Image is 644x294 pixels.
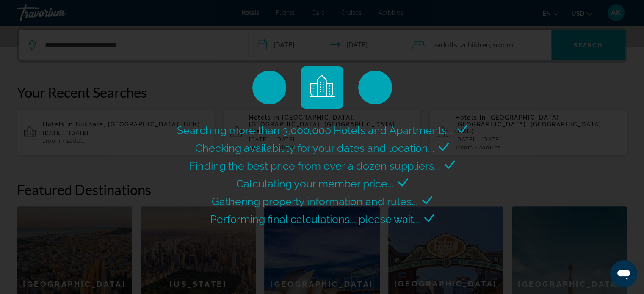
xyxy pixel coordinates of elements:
span: Searching more than 3,000,000 Hotels and Apartments... [177,124,453,137]
span: Finding the best price from over a dozen suppliers... [189,159,440,172]
span: Checking availability for your dates and location... [195,142,434,154]
span: Gathering property information and rules... [212,195,418,208]
iframe: Кнопка запуска окна обмена сообщениями [610,260,637,287]
span: Performing final calculations... please wait... [210,213,420,225]
span: Calculating your member price... [236,177,394,190]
